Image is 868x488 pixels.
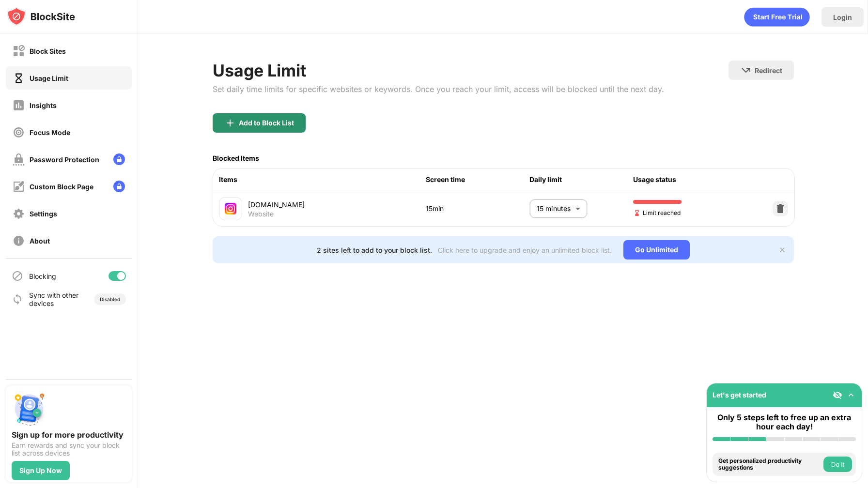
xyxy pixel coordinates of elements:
[537,203,572,214] p: 15 minutes
[213,84,664,94] div: Set daily time limits for specific websites or keywords. Once you reach your limit, access will b...
[633,209,641,217] img: hourglass-end.svg
[12,391,46,426] img: push-signup.svg
[30,210,57,218] div: Settings
[12,293,23,305] img: sync-icon.svg
[13,181,25,193] img: customize-block-page-off.svg
[225,203,236,214] img: favicons
[13,235,25,247] img: about-off.svg
[100,296,120,302] div: Disabled
[12,270,23,282] img: blocking-icon.svg
[113,181,125,192] img: lock-menu.svg
[213,61,664,80] div: Usage Limit
[713,391,766,399] div: Let's get started
[426,203,529,214] div: 15min
[213,154,259,162] div: Blocked Items
[30,237,50,245] div: About
[317,246,432,254] div: 2 sites left to add to your block list.
[13,208,25,220] img: settings-off.svg
[248,199,426,210] div: [DOMAIN_NAME]
[426,174,529,185] div: Screen time
[713,413,856,431] div: Only 5 steps left to free up an extra hour each day!
[30,47,66,55] div: Block Sites
[29,291,79,307] div: Sync with other devices
[30,74,68,82] div: Usage Limit
[623,240,690,259] div: Go Unlimited
[113,153,125,165] img: lock-menu.svg
[30,183,93,191] div: Custom Block Page
[239,119,294,127] div: Add to Block List
[7,7,75,26] img: logo-blocksite.svg
[219,174,426,185] div: Items
[30,101,57,109] div: Insights
[778,246,786,254] img: x-button.svg
[718,457,821,472] div: Get personalized productivity suggestions
[29,272,56,280] div: Blocking
[13,153,25,166] img: password-protection-off.svg
[833,390,842,400] img: eye-not-visible.svg
[13,126,25,138] img: focus-off.svg
[13,72,25,84] img: time-usage-on.svg
[13,99,25,111] img: insights-off.svg
[19,467,62,474] div: Sign Up Now
[833,13,852,21] div: Login
[248,210,274,218] div: Website
[755,66,782,75] div: Redirect
[13,45,25,57] img: block-off.svg
[12,430,126,440] div: Sign up for more productivity
[633,174,737,185] div: Usage status
[30,128,70,137] div: Focus Mode
[529,174,633,185] div: Daily limit
[12,442,126,457] div: Earn rewards and sync your block list across devices
[744,7,810,27] div: animation
[30,155,99,164] div: Password Protection
[846,390,856,400] img: omni-setup-toggle.svg
[438,246,612,254] div: Click here to upgrade and enjoy an unlimited block list.
[823,457,852,472] button: Do it
[633,208,681,217] span: Limit reached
